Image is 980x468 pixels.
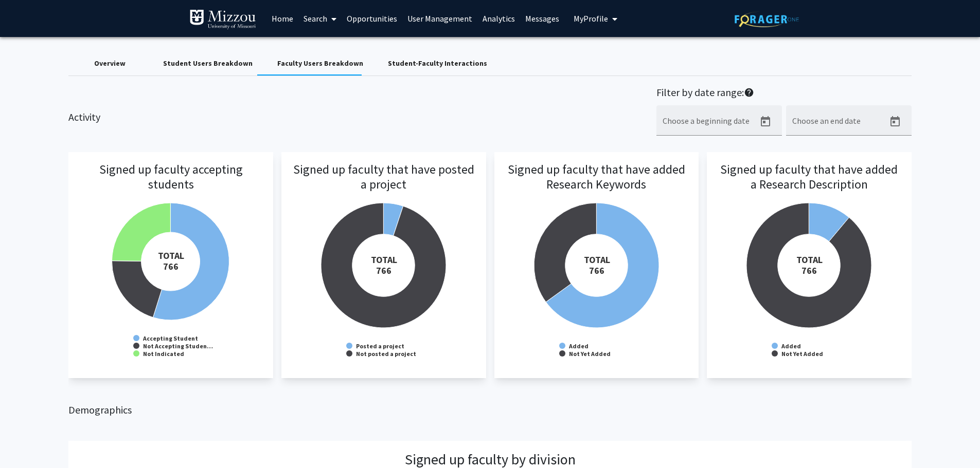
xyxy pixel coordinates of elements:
[342,1,402,36] a: Opportunities
[568,342,589,350] text: Added
[68,404,911,416] h2: Demographics
[94,58,126,69] div: Overview
[142,334,198,342] text: Accepting Student
[574,13,608,24] span: My Profile
[189,9,256,30] img: University of Missouri Logo
[781,342,801,350] text: Added
[356,342,404,350] text: Posted a project
[163,58,253,69] div: Student Users Breakdown
[477,1,520,36] a: Analytics
[781,350,823,358] text: Not Yet Added
[583,254,610,276] tspan: TOTAL 766
[158,250,184,272] tspan: TOTAL 766
[143,350,184,358] text: Not Indicated
[277,58,363,69] div: Faculty Users Breakdown
[520,1,564,36] a: Messages
[356,350,416,358] text: Not posted a project
[298,1,342,36] a: Search
[292,162,476,220] h3: Signed up faculty that have posted a project
[735,11,799,27] img: ForagerOne Logo
[143,342,213,350] text: Not Accepting Studen…
[569,350,611,358] text: Not Yet Added
[68,86,100,123] h2: Activity
[370,254,397,276] tspan: TOTAL 766
[744,86,754,99] mat-icon: help
[885,111,905,132] button: Open calendar
[755,111,776,132] button: Open calendar
[8,422,44,460] iframe: Chat
[402,1,477,36] a: User Management
[717,162,901,220] h3: Signed up faculty that have added a Research Description
[505,162,689,220] h3: Signed up faculty that have added Research Keywords
[656,86,912,101] h2: Filter by date range:
[388,58,487,69] div: Student-Faculty Interactions
[796,254,823,276] tspan: TOTAL 766
[266,1,298,36] a: Home
[79,162,263,220] h3: Signed up faculty accepting students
